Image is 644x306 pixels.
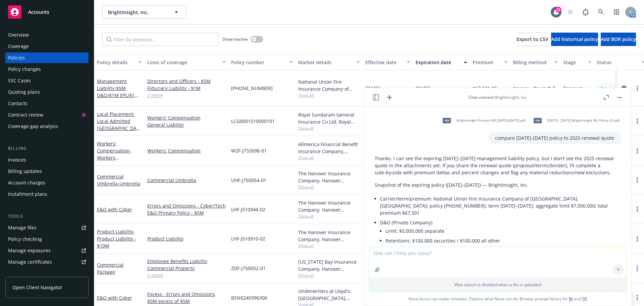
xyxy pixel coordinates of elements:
[513,59,550,66] div: Billing method
[298,125,360,131] span: Show all
[534,118,542,123] span: pdf
[298,258,360,272] div: [US_STATE] Bay Insurance Company, Hanover Insurance Group
[8,234,42,245] div: Policy checking
[599,85,613,91] span: Active
[298,272,360,278] span: Show all
[222,36,248,42] span: Show inactive
[563,85,582,92] span: Renewal
[12,284,62,291] span: Open Client Navigator
[298,229,360,243] div: The Hanover Insurance Company, Hanover Insurance Group
[147,272,226,279] a: 2 more
[298,59,353,66] div: Market details
[97,228,136,249] span: - Product Liability - $10M
[380,194,621,218] li: Carrier/term/premium: National Union Fire Insurance Company of [GEOGRAPHIC_DATA], [GEOGRAPHIC_DAT...
[298,141,360,155] div: Allmerica Financial Benefit Insurance Company, Hanover Insurance Group
[97,173,140,187] a: Commercial Umbrella
[633,294,641,302] a: more
[147,59,218,66] div: Lines of coverage
[555,7,561,13] div: 22
[147,202,226,216] a: Errors and Omissions - Cyber/Tech E&O Primary Policy - $5M
[298,111,360,125] div: Royal Sundaram General Insurance Co Ltd, Royal Sundaram General Insurance Co Ltd, Hanover Insuran...
[231,118,275,125] span: LCG0001510000101
[5,222,89,233] a: Manage files
[147,291,226,305] a: Excess - Errors and Omissions $5M excess of $5M
[8,155,26,165] div: Invoices
[8,257,52,267] div: Manage certificates
[298,155,360,161] span: Show all
[102,5,186,19] button: BrightInsight, Inc.
[5,87,89,97] a: Quoting plans
[228,54,296,70] button: Policy number
[97,111,140,145] span: - Local Admitted [GEOGRAPHIC_DATA] Policies - GL & WC
[8,268,42,279] div: Manage claims
[147,114,226,121] a: Workers' Compensation
[147,235,226,242] a: Product Liability
[8,110,43,120] div: Contract review
[5,30,89,40] a: Overview
[579,5,592,19] a: Report a Bug
[380,218,621,297] li: D&O (Private Company)
[469,94,494,100] span: Chat context
[231,235,265,242] span: LHF-J510910-02
[5,213,89,220] div: Tools
[633,117,641,125] a: more
[597,59,638,66] div: Status
[5,98,89,109] a: Contacts
[231,265,266,272] span: ZDF-J750052-01
[147,85,226,92] a: Fiduciary Liability - $1M
[8,121,58,132] div: Coverage gap analysis
[298,199,360,213] div: The Hanover Insurance Company, Hanover Insurance Group
[5,75,89,86] a: SSC Cases
[610,5,623,19] a: Switch app
[473,85,497,92] span: $67,501.00
[108,9,166,16] span: BrightInsight, Inc.
[8,177,45,188] div: Account charges
[145,54,228,70] button: Lines of coverage
[5,52,89,63] a: Policies
[8,245,51,256] div: Manage exposures
[8,189,47,200] div: Installment plans
[416,85,431,92] span: [DATE]
[569,296,573,302] a: BI
[365,59,403,66] div: Effective date
[97,140,131,168] a: Workers' Compensation
[147,265,226,272] a: Commercial Property
[563,59,584,66] div: Stage
[97,295,132,301] a: E&O with Cyber
[582,296,587,302] a: TR
[5,3,89,21] a: Accounts
[633,176,641,184] a: more
[5,64,89,75] a: Policy changes
[517,33,548,46] button: Export to CSV
[563,5,577,19] a: Start snowing
[470,54,510,70] button: Premium
[5,41,89,52] a: Coverage
[633,235,641,243] a: more
[513,85,555,92] span: Agency - Pay in full
[118,180,140,187] span: - Umbrella
[298,170,360,184] div: The Hanover Insurance Company, Hanover Insurance Group
[8,87,40,97] div: Quoting plans
[529,112,621,129] div: pdf[DATE] - [DATE] Brightinsight ML Policy (5).pdf
[298,213,360,219] span: Show all
[97,111,139,145] a: Local Placement
[147,258,226,265] a: Employee Benefits Liability
[147,177,226,184] a: Commercial Umbrella
[373,282,622,288] p: Web search is disabled when a file is uploaded
[457,118,525,123] span: BrightInsight Primary AIG [DATE]-[DATE].pdf
[298,78,360,92] div: National Union Fire Insurance Company of [GEOGRAPHIC_DATA], [GEOGRAPHIC_DATA], AIG
[547,118,620,123] span: [DATE] - [DATE] Brightinsight ML Policy (5).pdf
[367,292,629,306] span: Nova Assist can make mistakes. Explore what Nova can do: Browse prompt library for and
[5,121,89,132] a: Coverage gap analysis
[231,294,267,301] span: BSN0240396306
[495,134,614,141] p: compare [DATE]-[DATE] policy to 2025 renewal quote
[102,33,218,46] input: Filter by keyword...
[298,288,360,302] div: Underwriters at Lloyd's, [GEOGRAPHIC_DATA], [PERSON_NAME] of London, CFC Underwriting, Amwins
[633,205,641,213] a: more
[551,36,598,42] span: Add historical policy
[231,206,265,213] span: LHF-J510944-02
[231,147,267,154] span: W2F-J732698-01
[5,166,89,177] a: Billing updates
[5,245,89,256] a: Manage exposures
